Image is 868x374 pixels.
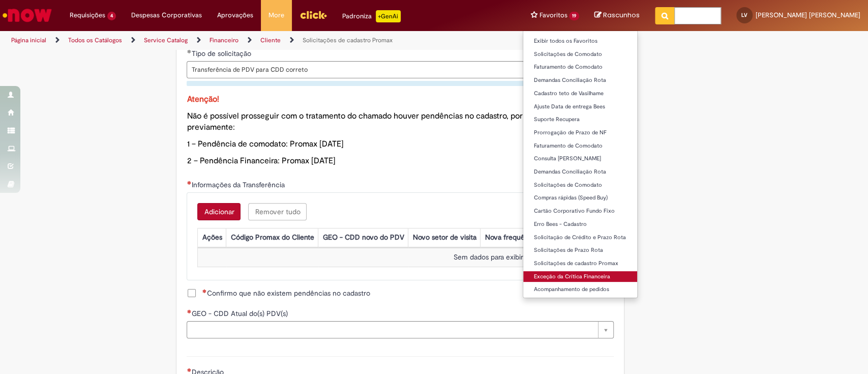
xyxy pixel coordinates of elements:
[191,180,286,189] span: Informações da Transferência
[539,10,567,20] span: Favoritos
[202,289,206,293] span: Necessários
[523,192,637,204] a: Compras rápidas (Speed Buy)
[187,111,576,133] span: Não é possível prosseguir com o tratamento do chamado houver pendências no cadastro, por favor, v...
[187,368,191,372] span: Necessários
[523,101,637,112] a: Ajuste Data de entrega Bees
[131,10,202,20] span: Despesas Corporativas
[342,10,401,22] div: Padroniza
[144,36,188,44] a: Service Catalog
[523,258,637,269] a: Solicitações de cadastro Promax
[376,10,401,22] p: +GenAi
[741,12,747,18] span: LV
[68,36,122,44] a: Todos os Catálogos
[523,62,637,73] a: Faturamento de Comodato
[523,75,637,86] a: Demandas Conciliação Rota
[70,10,105,20] span: Requisições
[523,114,637,125] a: Suporte Recupera
[523,166,637,178] a: Demandas Conciliação Rota
[260,36,281,44] a: Cliente
[187,94,219,104] span: Atenção!
[268,10,284,20] span: More
[523,180,637,191] a: Solicitações de Comodato
[303,36,393,44] a: Solicitações de cadastro Promax
[197,203,241,220] button: Add a row for Informações da Transferência
[318,228,408,247] th: GEO - CDD novo do PDV
[523,284,637,295] a: Acompanhamento de pedidos
[523,127,637,138] a: Prorrogação de Prazo de NF
[523,49,637,60] a: Solicitações de Comodato
[11,36,46,44] a: Página inicial
[569,12,579,20] span: 19
[191,49,253,58] span: Tipo de solicitação
[523,31,638,298] ul: Favoritos
[191,309,289,318] span: GEO - CDD Atual do(s) PDV(s)
[1,5,53,25] img: ServiceNow
[187,49,191,53] span: Obrigatório Preenchido
[481,228,571,247] th: Nova frequência de visita
[226,228,318,247] th: Código Promax do Cliente
[523,153,637,164] a: Consulta [PERSON_NAME]
[756,11,860,19] span: [PERSON_NAME] [PERSON_NAME]
[603,10,640,20] span: Rascunhos
[187,309,191,313] span: Necessários
[187,181,191,185] span: Necessários
[594,11,640,20] a: Rascunhos
[198,228,226,247] th: Ações
[202,288,370,298] span: Confirmo que não existem pendências no cadastro
[523,245,637,256] a: Solicitações de Prazo Rota
[655,7,675,24] button: Pesquisar
[107,12,116,20] span: 4
[187,321,614,338] a: Limpar campo GEO - CDD Atual do(s) PDV(s)
[191,62,593,78] span: Transferência de PDV para CDD correto
[523,219,637,230] a: Erro Bees - Cadastro
[523,140,637,152] a: Faturamento de Comodato
[523,88,637,99] a: Cadastro teto de Vasilhame
[187,139,343,149] span: 1 – Pendência de comodato: Promax [DATE]
[217,10,253,20] span: Aprovações
[198,248,779,267] td: Sem dados para exibir
[187,156,335,166] span: 2 – Pendência Financeira: Promax [DATE]
[523,36,637,47] a: Exibir todos os Favoritos
[300,7,327,22] img: click_logo_yellow_360x200.png
[523,206,637,217] a: Cartão Corporativo Fundo Fixo
[523,271,637,282] a: Exceção da Crítica Financeira
[8,31,571,50] ul: Trilhas de página
[523,232,637,243] a: Solicitação de Crédito e Prazo Rota
[209,36,238,44] a: Financeiro
[408,228,481,247] th: Novo setor de visita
